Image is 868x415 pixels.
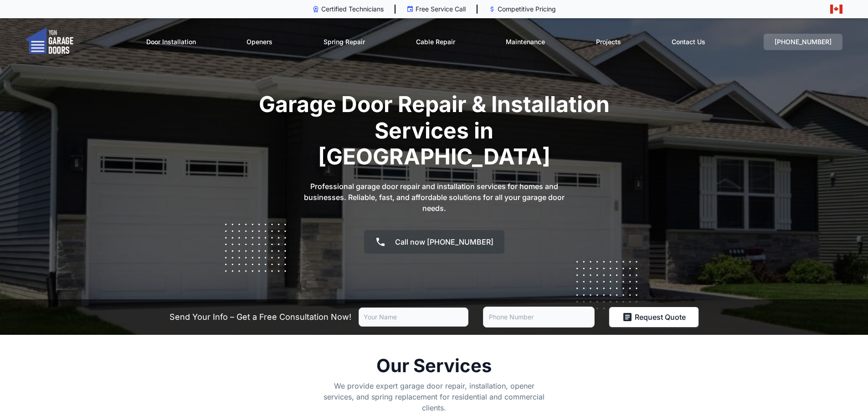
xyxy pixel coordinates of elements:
p: Free Service Call [416,5,466,14]
a: Door Installation [146,26,196,57]
input: Phone Number [483,307,595,328]
a: Maintenance [506,26,545,57]
p: Professional garage door repair and installation services for homes and businesses. Reliable, fas... [298,181,571,214]
input: Your Name [359,307,468,327]
img: logo [26,27,73,56]
p: Send Your Info – Get a Free Consultation Now! [169,311,351,323]
h1: Garage Door Repair & Installation Services in [GEOGRAPHIC_DATA] [257,91,612,170]
button: Request Quote [609,307,699,327]
h2: Our Services [324,357,544,375]
p: Certified Technicians [321,5,384,14]
a: Openers [247,26,272,57]
a: Call now [PHONE_NUMBER] [364,230,504,254]
a: Spring Repair [324,26,365,57]
a: Contact Us [672,26,705,57]
a: Projects [596,26,621,57]
p: Competitive Pricing [498,5,556,14]
p: We provide expert garage door repair, installation, opener services, and spring replacement for r... [324,380,544,413]
a: Cable Repair [416,26,455,57]
span: [PHONE_NUMBER] [775,38,832,46]
a: [PHONE_NUMBER] [764,34,842,50]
